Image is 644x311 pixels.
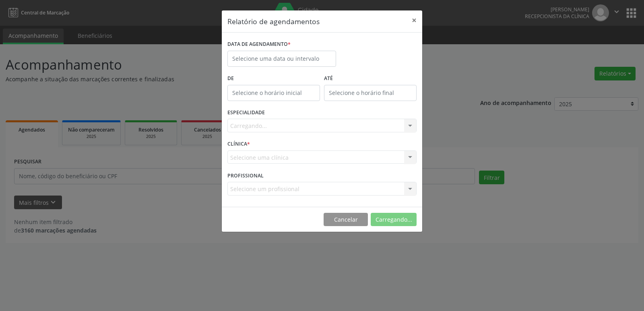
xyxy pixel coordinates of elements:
button: Carregando... [371,213,417,227]
button: Close [406,10,422,30]
button: Cancelar [324,213,368,227]
label: DATA DE AGENDAMENTO [227,38,291,51]
label: ESPECIALIDADE [227,107,265,119]
input: Selecione o horário final [324,85,417,101]
label: CLÍNICA [227,138,250,150]
input: Selecione uma data ou intervalo [227,51,336,67]
label: ATÉ [324,72,417,85]
label: De [227,72,320,85]
label: PROFISSIONAL [227,169,264,182]
input: Selecione o horário inicial [227,85,320,101]
h5: Relatório de agendamentos [227,16,320,27]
